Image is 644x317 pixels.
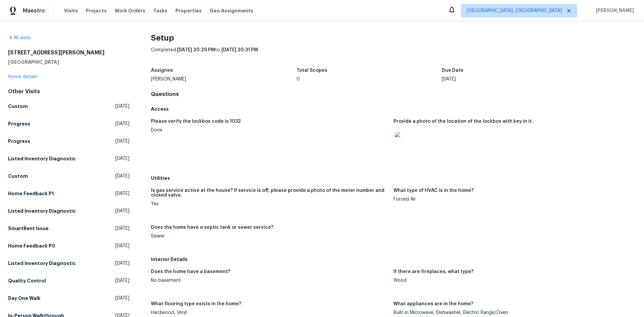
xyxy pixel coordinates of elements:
div: Built-in Microwave, Dishwasher, Electric Range/Oven [393,310,631,315]
h5: Home Feedback P1 [8,190,54,197]
h5: Interior Details [151,256,636,263]
div: Yes [151,202,388,206]
h5: Custom [8,173,28,179]
h5: [GEOGRAPHIC_DATA] [8,59,129,65]
h5: Quality Control [8,277,46,284]
a: Progress[DATE] [8,118,129,130]
span: [DATE] [115,138,129,145]
span: [PERSON_NAME] [593,7,634,14]
div: Sewer [151,234,388,239]
h5: What appliances are in the home? [393,302,473,306]
h5: Does the home have a basement? [151,269,230,274]
div: [DATE] [442,77,587,82]
span: [DATE] [115,120,129,127]
h2: [STREET_ADDRESS][PERSON_NAME] [8,49,129,56]
span: Geo Assignments [210,7,253,14]
h5: What flooring type exists in the home? [151,302,241,306]
a: SmartRent Issue[DATE] [8,222,129,234]
h5: What type of HVAC is in the home? [393,188,474,193]
div: Other Visits [8,88,129,95]
span: [GEOGRAPHIC_DATA], [GEOGRAPHIC_DATA] [467,7,562,14]
h5: Home Feedback P0 [8,243,55,249]
span: [DATE] [115,260,129,267]
div: Completed: to [151,47,636,64]
h5: Listed Inventory Diagnostic [8,155,76,162]
h5: Listed Inventory Diagnostic [8,260,76,267]
span: [DATE] [115,295,129,302]
h5: Does the home have a septic tank or sewer service? [151,225,273,230]
h5: Total Scopes [297,68,327,73]
span: Visits [64,7,78,14]
h5: Access [151,106,636,112]
a: Progress[DATE] [8,135,129,147]
a: Home details [8,74,37,79]
span: [DATE] [115,243,129,249]
h5: Progress [8,138,30,145]
div: Hardwood, Vinyl [151,310,388,315]
a: Day One Walk[DATE] [8,292,129,304]
a: All visits [8,36,31,40]
div: [PERSON_NAME] [151,77,297,82]
span: Maestro [23,7,45,14]
span: [DATE] [115,103,129,110]
h5: Day One Walk [8,295,41,302]
h5: Progress [8,120,30,127]
a: Custom[DATE] [8,100,129,112]
span: Tasks [153,8,167,13]
h5: SmartRent Issue [8,225,49,232]
a: Listed Inventory Diagnostic[DATE] [8,257,129,269]
h5: Custom [8,103,28,110]
span: [DATE] [115,190,129,197]
span: Projects [86,7,107,14]
h5: Is gas service active at the house? If service is off, please provide a photo of the meter number... [151,188,388,198]
h5: Listed Inventory Diagnostic [8,208,76,214]
h5: Provide a photo of the location of the lockbox with key in it. [393,119,533,124]
h5: Utilities [151,175,636,181]
a: Custom[DATE] [8,170,129,182]
a: Listed Inventory Diagnostic[DATE] [8,205,129,217]
div: 0 [297,77,442,82]
span: [DATE] [115,225,129,232]
div: Forced Air [393,197,631,202]
a: Listed Inventory Diagnostic[DATE] [8,153,129,165]
h5: Please verify the lockbox code is 1032 [151,119,241,124]
div: No basement [151,278,388,283]
h5: Assignee [151,68,173,73]
h2: Setup [151,35,636,41]
a: Quality Control[DATE] [8,275,129,287]
span: [DATE] [115,173,129,179]
h4: Questions [151,91,636,98]
span: Work Orders [115,7,145,14]
span: [DATE] [115,208,129,214]
a: Home Feedback P1[DATE] [8,188,129,200]
span: [DATE] [115,277,129,284]
h5: If there are fireplaces, what type? [393,269,474,274]
span: [DATE] 20:29 PM [177,48,215,52]
div: Wood [393,278,631,283]
span: [DATE] [115,155,129,162]
span: Properties [175,7,202,14]
a: Home Feedback P0[DATE] [8,240,129,252]
span: [DATE] 20:31 PM [221,48,258,52]
div: Done [151,128,388,133]
h5: Due Date [442,68,464,73]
